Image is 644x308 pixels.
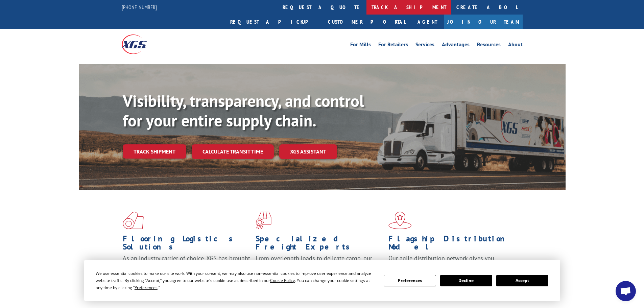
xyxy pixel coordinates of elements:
[256,254,383,284] p: From overlength loads to delicate cargo, our experienced staff knows the best way to move your fr...
[388,254,513,270] span: Our agile distribution network gives you nationwide inventory management on demand.
[323,15,411,29] a: Customer Portal
[477,42,501,49] a: Resources
[442,42,470,49] a: Advantages
[388,212,412,229] img: xgs-icon-flagship-distribution-model-red
[84,260,560,301] div: Cookie Consent Prompt
[616,281,636,301] div: Open chat
[270,278,295,283] span: Cookie Policy
[350,42,371,49] a: For Mills
[225,15,323,29] a: Request a pickup
[388,235,516,254] h1: Flagship Distribution Model
[123,254,250,278] span: As an industry carrier of choice, XGS has brought innovation and dedication to flooring logistics...
[256,212,271,229] img: xgs-icon-focused-on-flooring-red
[444,15,523,29] a: Join Our Team
[411,15,444,29] a: Agent
[378,42,408,49] a: For Retailers
[123,235,251,254] h1: Flooring Logistics Solutions
[96,270,376,291] div: We use essential cookies to make our site work. With your consent, we may also use non-essential ...
[123,144,186,159] a: Track shipment
[496,275,548,286] button: Accept
[279,144,337,159] a: XGS ASSISTANT
[415,42,434,49] a: Services
[135,285,158,290] span: Preferences
[123,212,144,229] img: xgs-icon-total-supply-chain-intelligence-red
[256,235,383,254] h1: Specialized Freight Experts
[384,275,436,286] button: Preferences
[123,90,364,131] b: Visibility, transparency, and control for your entire supply chain.
[192,144,274,159] a: Calculate transit time
[122,4,157,10] a: [PHONE_NUMBER]
[508,42,523,49] a: About
[440,275,492,286] button: Decline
